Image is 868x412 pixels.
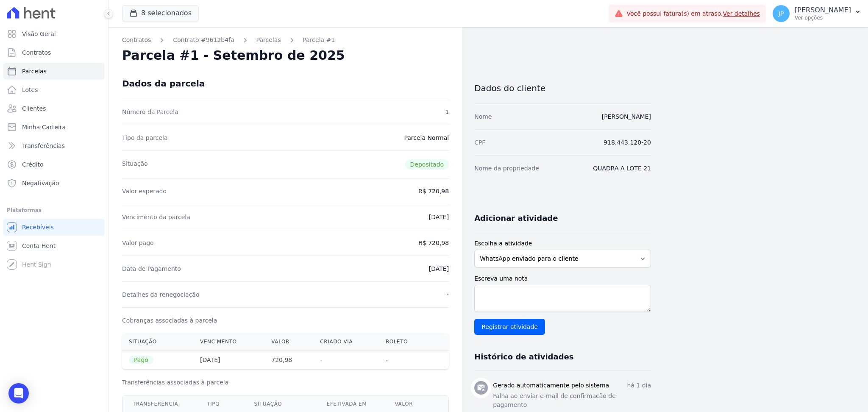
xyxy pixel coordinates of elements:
[122,134,168,142] dt: Tipo da parcela
[3,137,105,154] a: Transferências
[766,2,868,25] button: JP [PERSON_NAME] Ver opções
[429,213,449,221] dd: [DATE]
[264,351,313,370] th: 720,98
[493,381,609,390] h3: Gerado automaticamente pelo sistema
[22,48,51,57] span: Contratos
[193,351,264,370] th: [DATE]
[122,333,193,351] th: Situação
[593,164,651,173] dd: QUADRA A LOTE 21
[429,264,449,273] dd: [DATE]
[8,383,29,404] div: Open Intercom Messenger
[404,134,449,142] dd: Parcela Normal
[173,36,234,45] a: Contrato #9612b4fa
[122,36,151,45] a: Contratos
[445,108,449,116] dd: 1
[303,36,335,45] a: Parcela #1
[474,274,651,283] label: Escreva uma nota
[723,10,760,17] a: Ver detalhes
[779,11,784,17] span: JP
[3,156,105,173] a: Crédito
[22,67,47,75] span: Parcelas
[795,14,851,21] p: Ver opções
[493,392,651,409] p: Falha ao enviar e-mail de confirmacão de pagamento
[3,175,105,192] a: Negativação
[122,159,148,170] dt: Situação
[474,352,573,362] h3: Histórico de atividades
[129,356,153,364] span: Pago
[122,239,154,247] dt: Valor pago
[122,48,345,63] h2: Parcela #1 - Setembro de 2025
[122,378,449,387] h3: Transferências associadas à parcela
[122,108,178,116] dt: Número da Parcela
[3,81,105,98] a: Lotes
[474,112,492,121] dt: Nome
[3,219,105,236] a: Recebíveis
[474,164,539,173] dt: Nome da propriedade
[122,5,199,21] button: 8 selecionados
[474,239,651,248] label: Escolha a atividade
[405,159,449,170] span: Depositado
[3,119,105,136] a: Minha Carteira
[122,187,167,195] dt: Valor esperado
[22,242,56,250] span: Conta Hent
[474,138,485,147] dt: CPF
[379,333,430,351] th: Boleto
[627,381,651,390] p: há 1 dia
[3,237,105,254] a: Conta Hent
[7,205,101,215] div: Plataformas
[22,223,54,231] span: Recebíveis
[122,264,181,273] dt: Data de Pagamento
[22,123,66,131] span: Minha Carteira
[602,113,651,120] a: [PERSON_NAME]
[474,319,545,335] input: Registrar atividade
[22,160,44,169] span: Crédito
[3,100,105,117] a: Clientes
[474,83,651,93] h3: Dados do cliente
[256,36,281,45] a: Parcelas
[22,104,46,113] span: Clientes
[626,9,760,18] span: Você possui fatura(s) em atraso.
[3,44,105,61] a: Contratos
[193,333,264,351] th: Vencimento
[795,6,851,14] p: [PERSON_NAME]
[122,316,217,325] dt: Cobranças associadas à parcela
[22,86,38,94] span: Lotes
[418,187,449,195] dd: R$ 720,98
[122,36,449,45] nav: Breadcrumb
[604,138,651,147] dd: 918.443.120-20
[22,179,59,187] span: Negativação
[313,333,379,351] th: Criado via
[313,351,379,370] th: -
[3,63,105,80] a: Parcelas
[447,290,449,299] dd: -
[418,239,449,247] dd: R$ 720,98
[122,78,205,89] div: Dados da parcela
[122,290,200,299] dt: Detalhes da renegociação
[3,25,105,42] a: Visão Geral
[22,30,56,38] span: Visão Geral
[474,213,558,223] h3: Adicionar atividade
[264,333,313,351] th: Valor
[379,351,430,370] th: -
[122,213,190,221] dt: Vencimento da parcela
[22,142,65,150] span: Transferências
